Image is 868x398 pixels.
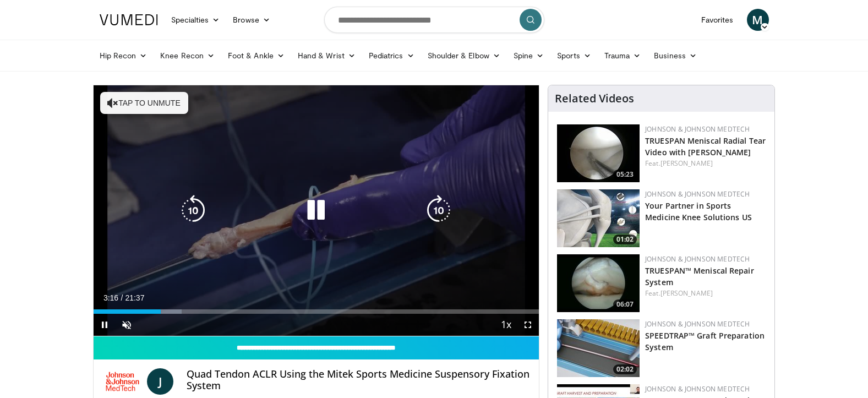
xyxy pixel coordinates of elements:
[557,189,640,247] a: 01:02
[660,288,713,298] a: [PERSON_NAME]
[94,85,539,336] video-js: Video Player
[647,45,703,67] a: Business
[557,319,640,377] img: a46a2fe1-2704-4a9e-acc3-1c278068f6c4.150x105_q85_crop-smart_upscale.jpg
[324,7,544,33] input: Search topics, interventions
[93,45,154,67] a: Hip Recon
[165,9,227,31] a: Specialties
[645,319,750,329] a: Johnson & Johnson MedTech
[645,265,754,287] a: TRUESPAN™ Meniscal Repair System
[221,45,291,67] a: Foot & Ankle
[125,293,144,302] span: 21:37
[645,288,766,298] div: Feat.
[557,124,640,182] img: a9cbc79c-1ae4-425c-82e8-d1f73baa128b.150x105_q85_crop-smart_upscale.jpg
[557,254,640,312] a: 06:07
[645,189,750,199] a: Johnson & Johnson MedTech
[695,9,740,31] a: Favorites
[495,314,517,336] button: Playback Rate
[94,309,539,314] div: Progress Bar
[557,124,640,182] a: 05:23
[102,368,143,395] img: Johnson & Johnson MedTech
[94,314,116,336] button: Pause
[147,368,173,395] a: J
[421,45,507,67] a: Shoulder & Elbow
[645,384,750,394] a: Johnson & Johnson MedTech
[645,330,765,352] a: SPEEDTRAP™ Graft Preparation System
[100,14,158,25] img: VuMedi Logo
[747,9,769,31] a: M
[645,124,750,134] a: Johnson & Johnson MedTech
[613,235,637,244] span: 01:02
[645,254,750,264] a: Johnson & Johnson MedTech
[103,293,118,302] span: 3:16
[645,200,752,222] a: Your Partner in Sports Medicine Knee Solutions US
[557,254,640,312] img: e42d750b-549a-4175-9691-fdba1d7a6a0f.150x105_q85_crop-smart_upscale.jpg
[121,293,123,302] span: /
[291,45,362,67] a: Hand & Wrist
[645,159,766,168] div: Feat.
[154,45,221,67] a: Knee Recon
[645,135,766,157] a: TRUESPAN Meniscal Radial Tear Video with [PERSON_NAME]
[187,368,530,392] h4: Quad Tendon ACLR Using the Mitek Sports Medicine Suspensory Fixation System
[116,314,138,336] button: Unmute
[555,92,634,105] h4: Related Videos
[557,189,640,247] img: 0543fda4-7acd-4b5c-b055-3730b7e439d4.150x105_q85_crop-smart_upscale.jpg
[550,45,598,67] a: Sports
[100,92,188,114] button: Tap to unmute
[660,159,713,168] a: [PERSON_NAME]
[362,45,421,67] a: Pediatrics
[226,9,277,31] a: Browse
[507,45,550,67] a: Spine
[598,45,648,67] a: Trauma
[613,170,637,179] span: 05:23
[517,314,539,336] button: Fullscreen
[557,319,640,377] a: 02:02
[613,299,637,309] span: 06:07
[613,364,637,374] span: 02:02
